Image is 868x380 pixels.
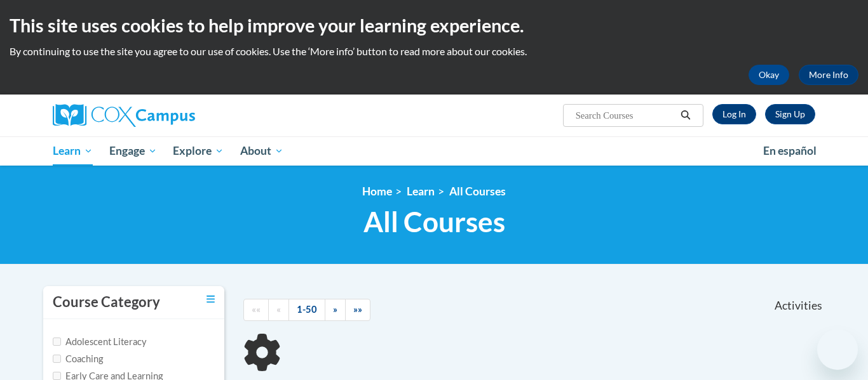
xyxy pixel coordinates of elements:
[712,104,756,124] a: Log In
[363,205,505,239] span: All Courses
[10,13,858,38] h2: This site uses cookies to help improve your learning experience.
[817,329,858,370] iframe: Button to launch messaging window
[53,292,160,312] h3: Course Category
[755,138,825,164] a: En español
[345,299,370,321] a: End
[53,335,147,349] label: Adolescent Literacy
[10,44,858,58] p: By continuing to use the site you agree to our use of cookies. Use the ‘More info’ button to read...
[44,136,101,166] a: Learn
[449,185,506,198] a: All Courses
[240,143,283,159] span: About
[407,185,435,198] a: Learn
[252,304,261,315] span: ««
[53,355,61,363] input: Checkbox for Options
[749,65,789,85] button: Okay
[53,352,103,366] label: Coaching
[763,144,817,157] span: En español
[362,185,392,198] a: Home
[325,299,346,321] a: Next
[53,143,93,159] span: Learn
[53,372,61,380] input: Checkbox for Options
[109,143,157,159] span: Engage
[53,104,195,127] img: Cox Campus
[268,299,289,321] a: Previous
[288,299,325,321] a: 1-50
[101,136,165,166] a: Engage
[207,292,215,306] a: Toggle collapse
[173,143,224,159] span: Explore
[333,304,337,315] span: »
[53,337,61,346] input: Checkbox for Options
[353,304,362,315] span: »»
[765,104,815,124] a: Register
[799,65,858,85] a: More Info
[53,104,294,127] a: Cox Campus
[232,136,292,166] a: About
[276,304,281,315] span: «
[574,108,676,123] input: Search Courses
[243,299,269,321] a: Begining
[165,136,232,166] a: Explore
[34,136,834,166] div: Main menu
[676,108,695,123] button: Search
